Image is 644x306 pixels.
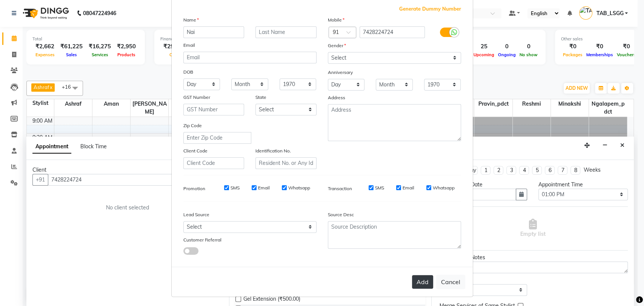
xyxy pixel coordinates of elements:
[183,157,244,169] input: Client Code
[183,104,244,115] input: GST Number
[436,275,465,289] button: Cancel
[183,94,210,101] label: GST Number
[183,132,251,144] input: Enter Zip Code
[328,211,354,218] label: Source Desc
[183,42,195,49] label: Email
[183,52,317,63] input: Email
[288,185,310,191] label: Whatsapp
[328,42,346,49] label: Gender
[360,26,425,38] input: Mobile
[258,185,270,191] label: Email
[403,185,414,191] label: Email
[231,185,240,191] label: SMS
[183,237,221,243] label: Customer Referral
[183,26,244,38] input: First Name
[328,17,344,23] label: Mobile
[183,17,199,23] label: Name
[328,69,353,76] label: Anniversary
[433,185,455,191] label: Whatsapp
[375,185,384,191] label: SMS
[399,5,461,13] span: Generate Dummy Number
[255,94,266,101] label: State
[328,94,345,101] label: Address
[328,185,352,192] label: Transaction
[183,69,193,75] label: DOB
[183,148,207,154] label: Client Code
[412,275,433,289] button: Add
[255,157,317,169] input: Resident No. or Any Id
[183,211,209,218] label: Lead Source
[255,26,317,38] input: Last Name
[183,122,202,129] label: Zip Code
[183,185,205,192] label: Promotion
[255,148,291,154] label: Identification No.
